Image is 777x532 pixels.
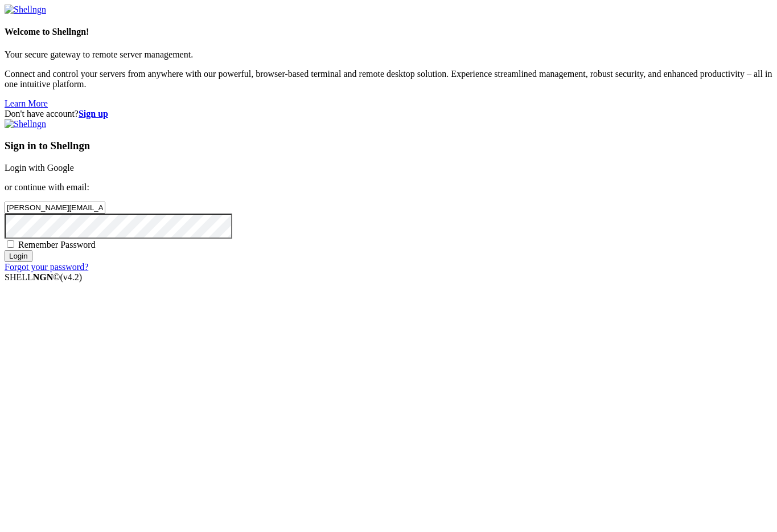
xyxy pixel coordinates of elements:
h3: Sign in to Shellngn [5,140,772,152]
div: Don't have account? [5,109,772,119]
a: Forgot your password? [5,262,88,272]
img: Shellngn [5,119,46,129]
input: Email address [5,202,105,214]
a: Sign up [79,109,108,118]
span: 4.2.0 [60,272,83,282]
p: or continue with email: [5,182,772,193]
span: SHELL © [5,272,82,282]
input: Login [5,250,32,262]
p: Your secure gateway to remote server management. [5,50,772,60]
b: NGN [33,272,54,282]
input: Remember Password [7,240,14,248]
a: Login with Google [5,163,74,173]
span: Remember Password [18,240,96,249]
img: Shellngn [5,5,46,15]
p: Connect and control your servers from anywhere with our powerful, browser-based terminal and remo... [5,69,772,89]
h4: Welcome to Shellngn! [5,27,772,37]
a: Learn More [5,99,48,108]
